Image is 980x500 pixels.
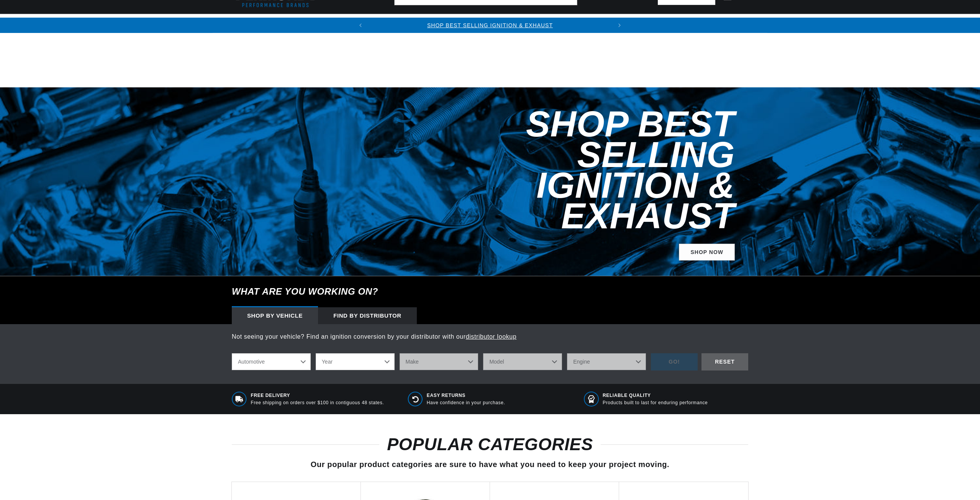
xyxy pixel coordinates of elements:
[213,18,767,33] slideshow-component: Translation missing: en.sections.announcements.announcement_bar
[466,333,517,340] a: distributor lookup
[368,21,612,30] div: 1 of 2
[701,353,748,370] div: RESET
[427,392,505,399] span: Easy Returns
[665,14,738,32] summary: Spark Plug Wires
[368,21,612,30] div: Announcement
[232,14,315,32] summary: Ignition Conversions
[316,353,395,370] select: Year
[427,400,505,406] p: Have confidence in your purchase.
[407,109,735,231] h2: Shop Best Selling Ignition & Exhaust
[427,22,553,28] a: SHOP BEST SELLING IGNITION & EXHAUST
[603,392,708,399] span: RELIABLE QUALITY
[590,14,665,32] summary: Battery Products
[612,18,627,33] button: Translation missing: en.sections.announcements.next_announcement
[311,460,669,469] span: Our popular product categories are sure to have what you need to keep your project moving.
[315,14,399,32] summary: Coils & Distributors
[232,437,748,452] h2: POPULAR CATEGORIES
[232,332,748,342] p: Not seeing your vehicle? Find an ignition conversion by your distributor with our
[232,307,318,324] div: Shop by vehicle
[213,276,767,307] h6: What are you working on?
[353,18,368,33] button: Translation missing: en.sections.announcements.previous_announcement
[400,353,479,370] select: Make
[603,400,708,406] p: Products built to last for enduring performance
[739,14,792,32] summary: Motorcycle
[251,392,384,399] span: Free Delivery
[483,353,562,370] select: Model
[251,400,384,406] p: Free shipping on orders over $100 in contiguous 48 states.
[532,14,590,32] summary: Engine Swaps
[567,353,646,370] select: Engine
[679,244,735,261] a: SHOP NOW
[399,14,532,32] summary: Headers, Exhausts & Components
[318,307,417,324] div: Find by Distributor
[232,353,311,370] select: Ride Type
